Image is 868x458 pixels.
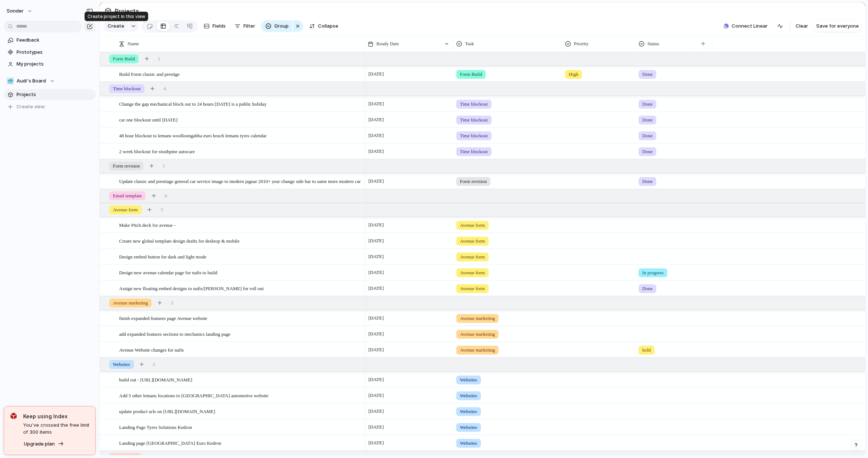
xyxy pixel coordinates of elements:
span: 5 [153,361,156,368]
span: Make Pitch deck for avenue - [119,221,175,229]
span: Avenue marketing [460,315,495,322]
span: Email template [113,192,142,200]
span: High [569,71,578,78]
span: Avenue form [460,285,485,292]
span: Projects [17,91,93,98]
span: Ready Date [376,40,399,47]
span: Design embed button for dark and light mode [119,252,206,261]
span: [DATE] [367,252,386,261]
span: [DATE] [367,131,386,140]
span: [DATE] [367,177,386,186]
button: Create [103,20,128,32]
button: 🥶Audi's Board [4,75,96,87]
span: Avenue marketing [460,331,495,338]
span: hold [642,346,651,354]
span: Status [647,40,659,47]
span: Avenue Website changes for nafis [119,345,184,354]
span: Avenue form [460,253,485,261]
span: Websites [113,361,130,368]
span: Assign new floating embed designs to nafis/[PERSON_NAME] for roll out [119,284,264,292]
span: Change the gap mechanical block out to 24 hours [DATE] is a public holiday [119,99,267,108]
span: Avenue marketing [460,346,495,354]
span: [DATE] [367,345,386,354]
span: Landing Page Tyres Solutions Kedron [119,423,192,431]
span: [DATE] [367,375,386,384]
span: Done [642,178,653,185]
span: Collapse [318,22,338,30]
span: My projects [17,60,93,68]
span: Form revision [460,178,487,185]
span: Done [642,148,653,155]
button: Filter [232,20,258,32]
span: [DATE] [367,423,386,431]
span: Done [642,101,653,108]
button: Connect Linear [721,21,771,32]
span: Landing page [GEOGRAPHIC_DATA] Euro Kedron [119,438,221,447]
span: Time blockout [460,132,488,140]
span: Fields [212,22,226,30]
span: Time blockout [460,148,488,155]
span: Name [128,40,139,47]
span: Connect Linear [732,22,768,30]
span: 48 hour blockout to lemans woolloongabba euro bosch lemans tyres calendar [119,131,267,140]
span: [DATE] [367,115,386,124]
span: [DATE] [367,268,386,277]
span: Save for everyone [816,22,859,30]
button: sonder [3,5,36,17]
span: 2 week blockout for strathpine autocare [119,147,195,155]
span: Websites [460,392,477,399]
span: [DATE] [367,407,386,416]
span: sonder [7,7,24,15]
span: Form Build [460,71,482,78]
span: [DATE] [367,391,386,400]
span: Avenue form [460,237,485,245]
button: Clear [793,20,811,32]
span: Done [642,71,653,78]
span: Time blockout [113,85,141,92]
span: Create new global template design drafts for desktop & mobile [119,236,239,245]
button: Collapse [306,20,341,32]
span: Websites [460,440,477,447]
span: In progress [642,269,664,276]
span: 5 [161,206,163,214]
span: Create [108,22,124,30]
span: Form Build [113,55,135,63]
span: Create view [17,103,45,110]
button: Save for everyone [813,20,862,32]
span: Upgrade plan [24,440,55,448]
span: Projects [113,4,140,18]
span: 1 [162,162,165,170]
span: 0 [165,192,167,200]
span: Clear [796,22,808,30]
span: Avenue marketing [113,299,148,307]
span: [DATE] [367,70,386,78]
span: finish expanded features page Avenue website [119,314,207,322]
span: Add 5 other lemans locations to [GEOGRAPHIC_DATA] automotive website [119,391,268,399]
span: Priority [574,40,589,47]
span: Audi's Board [17,77,46,85]
span: 4 [164,85,166,92]
a: Prototypes [4,47,96,58]
span: [DATE] [367,284,386,293]
span: Avenue form [460,269,485,276]
span: car one blockout until [DATE] [119,115,178,124]
span: Done [642,132,653,140]
div: Create project in this view [85,12,148,21]
div: 🥶 [7,77,14,85]
span: Time blockout [460,116,488,124]
button: Upgrade plan [22,439,66,449]
a: Projects [4,89,96,100]
span: You've crossed the free limit of 300 items [23,422,89,436]
span: Filter [243,22,255,30]
span: Websites [460,376,477,384]
span: Feedback [17,36,93,44]
span: Build Form classic and prestige [119,70,180,78]
span: [DATE] [367,314,386,323]
span: Done [642,285,653,292]
span: add expanded features sections to mechanics landing page [119,330,231,338]
span: Task [465,40,474,47]
a: Feedback [4,35,96,46]
span: 3 [171,299,173,307]
span: Done [642,116,653,124]
a: My projects [4,59,96,70]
